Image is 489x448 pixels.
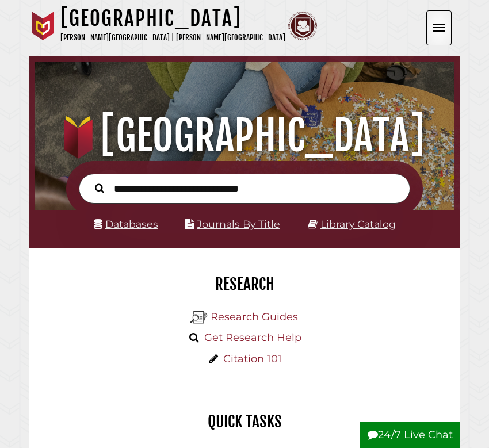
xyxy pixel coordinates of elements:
h2: Research [37,274,452,294]
a: Research Guides [211,311,298,323]
a: Databases [94,218,158,230]
a: Citation 101 [223,353,282,365]
a: Library Catalog [320,218,396,230]
h2: Quick Tasks [37,412,452,431]
h1: [GEOGRAPHIC_DATA] [42,110,448,161]
img: Calvin Theological Seminary [288,12,317,40]
i: Search [95,183,104,194]
a: Get Research Help [204,331,301,344]
button: Search [89,181,110,195]
img: Hekman Library Logo [190,309,208,326]
h1: [GEOGRAPHIC_DATA] [60,6,285,31]
p: [PERSON_NAME][GEOGRAPHIC_DATA] | [PERSON_NAME][GEOGRAPHIC_DATA] [60,31,285,44]
img: Calvin University [29,12,58,40]
button: Open the menu [426,10,452,45]
a: Journals By Title [197,218,280,230]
